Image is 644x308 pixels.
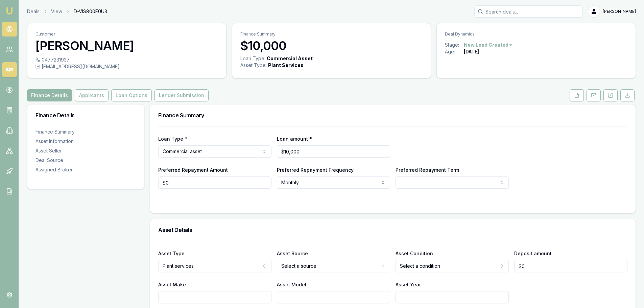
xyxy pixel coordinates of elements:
[277,136,312,142] label: Loan amount *
[277,167,354,173] label: Preferred Repayment Frequency
[603,9,636,14] span: [PERSON_NAME]
[110,89,153,101] a: Loan Options
[75,89,109,101] button: Applicants
[111,89,152,101] button: Loan Options
[396,167,459,173] label: Preferred Repayment Term
[240,39,423,52] h3: $10,000
[445,31,627,37] p: Deal Dynamics
[277,251,308,256] label: Asset Source
[158,282,186,287] label: Asset Make
[396,282,421,287] label: Asset Year
[268,62,304,69] div: Plant Services
[277,282,306,287] label: Asset Model
[158,113,627,118] h3: Finance Summary
[35,56,218,63] div: 0477231937
[158,251,185,256] label: Asset Type
[35,147,136,154] div: Asset Seller
[35,166,136,173] div: Assigned Broker
[474,5,582,18] input: Search deals
[51,8,62,15] a: View
[396,251,433,256] label: Asset Condition
[514,251,552,256] label: Deposit amount
[35,63,218,70] div: [EMAIL_ADDRESS][DOMAIN_NAME]
[153,89,210,101] a: Lender Submission
[35,39,218,52] h3: [PERSON_NAME]
[158,167,228,173] label: Preferred Repayment Amount
[240,31,423,37] p: Finance Summary
[158,227,627,233] h3: Asset Details
[27,8,40,15] a: Deals
[27,89,72,101] button: Finance Details
[158,136,187,142] label: Loan Type *
[5,7,14,15] img: emu-icon-u.png
[74,8,107,15] span: D-VIS800F0U3
[27,89,73,101] a: Finance Details
[158,176,271,189] input: $
[35,113,136,118] h3: Finance Details
[35,157,136,164] div: Deal Source
[464,42,513,48] button: New Lead Created
[277,145,390,158] input: $
[267,55,313,62] div: Commercial Asset
[240,62,267,69] div: Asset Type :
[445,42,464,48] div: Stage:
[154,89,209,101] button: Lender Submission
[464,48,479,55] div: [DATE]
[445,48,464,55] div: Age:
[27,8,107,15] nav: breadcrumb
[35,31,218,37] p: Customer
[514,260,627,272] input: $
[240,55,265,62] div: Loan Type:
[73,89,110,101] a: Applicants
[35,138,136,145] div: Asset Information
[35,128,136,135] div: Finance Summary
